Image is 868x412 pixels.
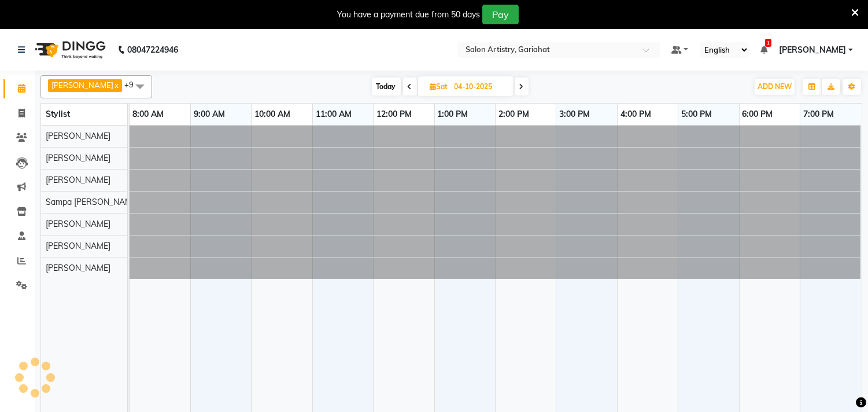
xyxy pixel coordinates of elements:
[482,5,519,24] button: Pay
[678,106,715,123] a: 5:00 PM
[46,131,110,141] span: [PERSON_NAME]
[313,106,354,123] a: 11:00 AM
[130,106,167,123] a: 8:00 AM
[758,82,792,91] span: ADD NEW
[740,106,776,123] a: 6:00 PM
[760,45,767,55] a: 1
[374,106,415,123] a: 12:00 PM
[372,78,401,95] span: Today
[337,9,480,21] div: You have a payment due from 50 days
[29,34,109,66] img: logo
[765,39,771,47] span: 1
[191,106,228,123] a: 9:00 AM
[113,80,119,90] a: x
[46,109,70,119] span: Stylist
[252,106,293,123] a: 10:00 AM
[427,82,451,91] span: Sat
[46,153,110,163] span: [PERSON_NAME]
[46,219,110,229] span: [PERSON_NAME]
[451,78,509,95] input: 2025-10-04
[46,197,139,207] span: Sampa [PERSON_NAME]
[800,106,837,123] a: 7:00 PM
[124,80,142,89] span: +9
[556,106,593,123] a: 3:00 PM
[618,106,654,123] a: 4:00 PM
[46,263,110,273] span: [PERSON_NAME]
[779,44,846,56] span: [PERSON_NAME]
[46,175,110,185] span: [PERSON_NAME]
[46,241,110,251] span: [PERSON_NAME]
[435,106,471,123] a: 1:00 PM
[496,106,532,123] a: 2:00 PM
[51,80,113,90] span: [PERSON_NAME]
[127,34,178,66] b: 08047224946
[755,79,795,95] button: ADD NEW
